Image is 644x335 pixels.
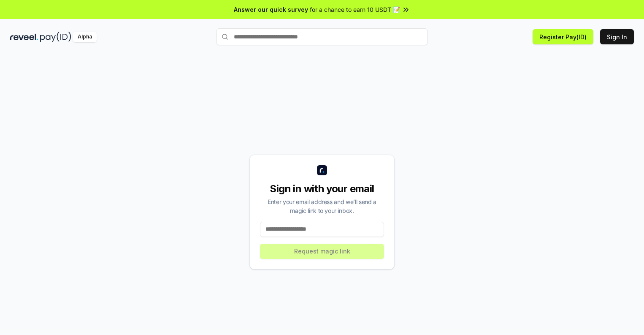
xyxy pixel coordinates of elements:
img: reveel_dark [10,32,38,42]
button: Register Pay(ID) [533,29,593,44]
img: logo_small [317,165,327,175]
div: Sign in with your email [260,182,384,196]
div: Enter your email address and we’ll send a magic link to your inbox. [260,197,384,215]
img: pay_id [40,32,71,42]
span: for a chance to earn 10 USDT 📝 [310,5,400,14]
button: Sign In [600,29,634,44]
span: Answer our quick survey [234,5,308,14]
div: Alpha [73,32,97,42]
